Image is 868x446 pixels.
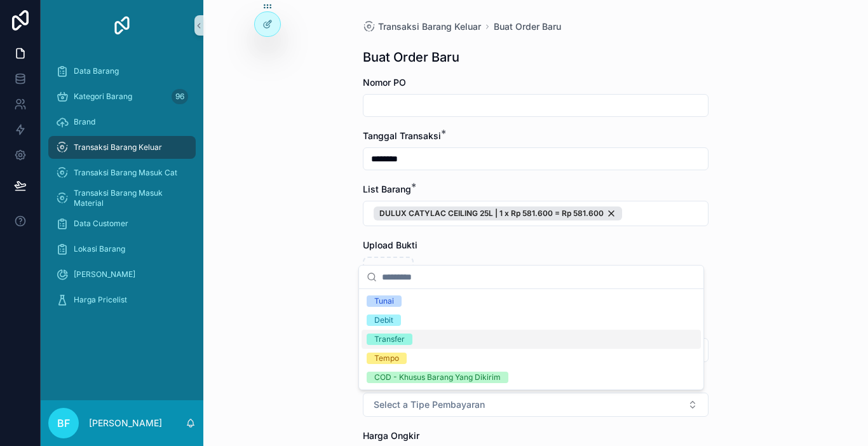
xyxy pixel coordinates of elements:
[379,208,604,219] span: DULUX CATYLAC CEILING 25L | 1 x Rp 581.600 = Rp 581.600
[359,289,703,389] div: Suggestions
[48,212,196,235] a: Data Customer
[374,314,393,326] div: Debit
[74,142,162,152] span: Transaksi Barang Keluar
[363,77,406,88] span: Nomor PO
[74,244,125,254] span: Lokasi Barang
[89,417,162,429] p: [PERSON_NAME]
[363,240,417,250] span: Upload Bukti
[48,288,196,311] a: Harga Pricelist
[74,91,132,102] span: Kategori Barang
[48,85,196,108] a: Kategori Barang96
[74,269,135,280] span: [PERSON_NAME]
[363,130,441,141] span: Tanggal Transaksi
[363,201,709,226] button: Select Button
[48,161,196,184] a: Transaksi Barang Masuk Cat
[374,353,399,364] div: Tempo
[74,168,177,178] span: Transaksi Barang Masuk Cat
[363,430,419,441] span: Harga Ongkir
[57,416,70,431] span: BF
[374,334,405,345] div: Transfer
[48,263,196,286] a: [PERSON_NAME]
[374,206,622,220] button: Unselect 9029
[48,60,196,83] a: Data Barang
[363,20,481,33] a: Transaksi Barang Keluar
[363,184,411,194] span: List Barang
[41,51,203,328] div: scrollable content
[74,295,127,305] span: Harga Pricelist
[363,48,459,66] h1: Buat Order Baru
[48,136,196,159] a: Transaksi Barang Keluar
[374,295,394,307] div: Tunai
[363,393,709,417] button: Select Button
[374,372,501,383] div: COD - Khusus Barang Yang Dikirim
[172,89,188,104] div: 96
[112,15,132,36] img: App logo
[74,66,119,76] span: Data Barang
[48,187,196,210] a: Transaksi Barang Masuk Material
[48,111,196,133] a: Brand
[48,238,196,260] a: Lokasi Barang
[378,20,481,33] span: Transaksi Barang Keluar
[494,20,561,33] a: Buat Order Baru
[374,398,485,411] span: Select a Tipe Pembayaran
[74,219,128,229] span: Data Customer
[74,188,183,208] span: Transaksi Barang Masuk Material
[74,117,95,127] span: Brand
